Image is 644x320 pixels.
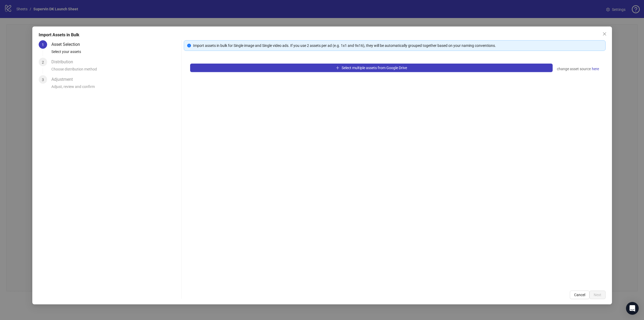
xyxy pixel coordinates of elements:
div: Distribution [51,58,77,66]
div: Adjust, review and confirm [51,84,179,93]
div: Adjustment [51,75,77,84]
div: Choose distribution method [51,66,179,75]
div: Import Assets in Bulk [39,32,606,38]
div: Import assets in bulk for Single image and Single video ads. If you use 2 assets per ad (e.g. 1x1... [193,43,602,48]
span: plus [336,66,339,70]
div: Open Intercom Messenger [626,302,639,315]
span: 1 [42,43,44,47]
div: Asset Selection [51,40,84,49]
span: 2 [42,60,44,64]
div: change asset source [557,66,599,72]
span: Cancel [574,293,585,297]
span: Select multiple assets from Google Drive [341,66,407,70]
span: here [592,66,599,72]
button: Cancel [570,291,589,299]
button: Close [600,30,609,38]
div: Select your assets [51,49,179,58]
span: info-circle [187,44,191,47]
button: Select multiple assets from Google Drive [190,64,553,72]
a: here [591,66,599,72]
button: Next [589,291,605,299]
span: close [602,32,606,36]
span: 3 [42,78,44,82]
